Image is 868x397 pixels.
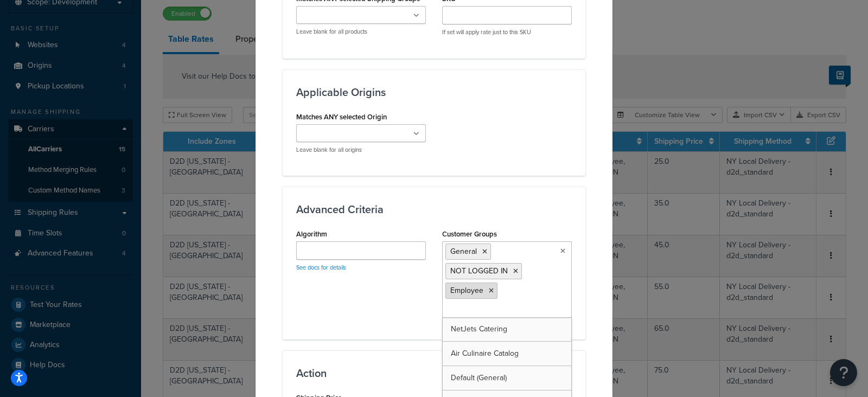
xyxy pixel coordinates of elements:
[296,263,346,272] a: See docs for details
[451,372,507,383] span: Default (General)
[450,285,483,296] span: Employee
[451,323,507,335] span: NetJets Catering
[296,113,387,121] label: Matches ANY selected Origin
[451,348,519,359] span: Air Culinaire Catalog
[296,28,426,36] p: Leave blank for all products
[296,86,572,98] h3: Applicable Origins
[450,246,477,257] span: General
[442,28,572,36] p: If set will apply rate just to this SKU
[443,342,571,366] a: Air Culinaire Catalog
[296,203,572,215] h3: Advanced Criteria
[442,230,497,238] label: Customer Groups
[443,317,571,341] a: NetJets Catering
[296,146,426,154] p: Leave blank for all origins
[296,230,327,238] label: Algorithm
[450,265,508,277] span: NOT LOGGED IN
[296,367,572,379] h3: Action
[443,366,571,390] a: Default (General)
